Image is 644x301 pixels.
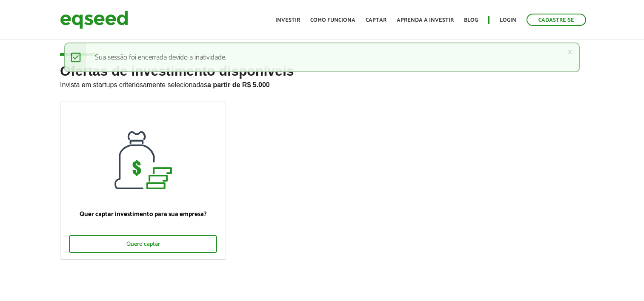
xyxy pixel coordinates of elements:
a: Blog [464,17,478,23]
a: Como funciona [310,17,355,23]
a: Captar [366,17,386,23]
a: Cadastre-se [527,14,586,26]
a: Login [500,17,516,23]
img: EqSeed [60,9,128,31]
a: × [567,48,572,57]
strong: a partir de R$ 5.000 [207,81,270,88]
p: Invista em startups criteriosamente selecionadas [60,79,584,89]
h2: Ofertas de investimento disponíveis [60,64,584,102]
a: Investir [275,17,300,23]
div: Quero captar [69,235,217,253]
p: Quer captar investimento para sua empresa? [69,210,217,218]
a: Quer captar investimento para sua empresa? Quero captar [60,102,226,260]
div: Sua sessão foi encerrada devido a inatividade. [64,43,579,72]
a: Aprenda a investir [397,17,454,23]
